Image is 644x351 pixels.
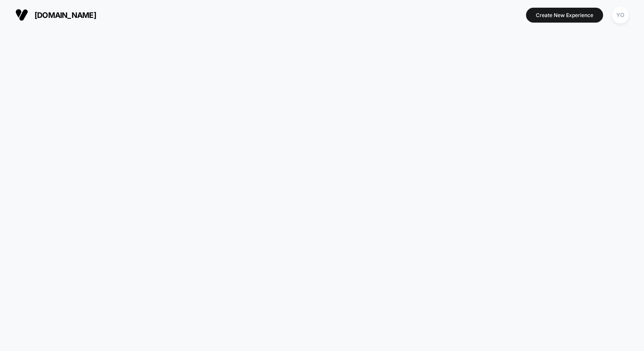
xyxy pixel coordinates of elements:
[609,6,631,24] button: YO
[34,11,96,20] span: [DOMAIN_NAME]
[13,8,99,22] button: [DOMAIN_NAME]
[526,8,603,23] button: Create New Experience
[612,7,629,23] div: YO
[15,9,28,21] img: Visually logo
